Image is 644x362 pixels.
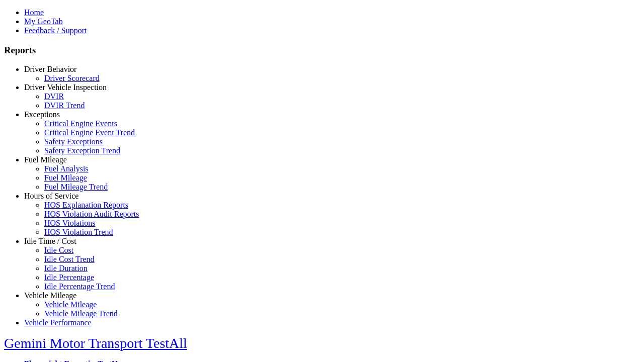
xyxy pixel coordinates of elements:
[44,282,115,291] a: Idle Percentage Trend
[44,264,88,273] a: Idle Duration
[44,183,108,191] a: Fuel Mileage Trend
[24,155,67,164] a: Fuel Mileage
[44,74,100,82] a: Driver Scorecard
[44,137,103,146] a: Safety Exceptions
[4,335,187,351] a: Gemini Motor Transport TestAll
[44,300,97,309] a: Vehicle Mileage
[24,291,76,300] a: Vehicle Mileage
[44,173,87,182] a: Fuel Mileage
[44,128,135,137] a: Critical Engine Event Trend
[24,237,76,245] a: Idle Time / Cost
[44,309,118,318] a: Vehicle Mileage Trend
[44,210,139,218] a: HOS Violation Audit Reports
[44,119,117,128] a: Critical Engine Events
[44,164,89,173] a: Fuel Analysis
[44,255,95,263] a: Idle Cost Trend
[24,26,87,35] a: Feedback / Support
[44,201,128,209] a: HOS Explanation Reports
[44,92,64,101] a: DVIR
[24,83,107,92] a: Driver Vehicle Inspection
[24,65,76,73] a: Driver Behavior
[44,273,94,282] a: Idle Percentage
[24,8,44,17] a: Home
[24,192,78,200] a: Hours of Service
[24,110,60,119] a: Exceptions
[44,228,113,236] a: HOS Violation Trend
[44,146,120,155] a: Safety Exception Trend
[44,246,73,254] a: Idle Cost
[4,45,640,56] h3: Reports
[24,318,92,327] a: Vehicle Performance
[44,219,95,227] a: HOS Violations
[24,17,63,26] a: My GeoTab
[44,101,85,110] a: DVIR Trend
